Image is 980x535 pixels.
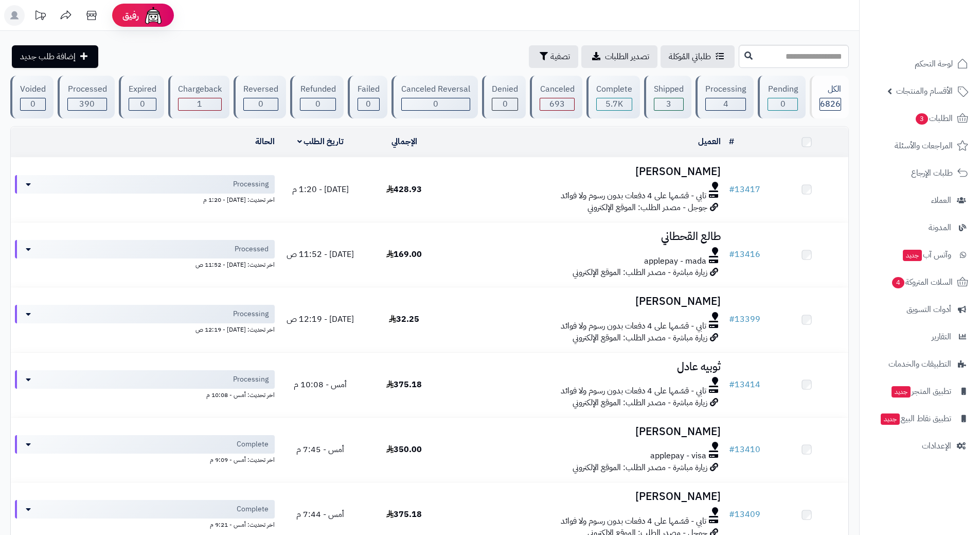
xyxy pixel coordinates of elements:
a: #13417 [729,183,760,196]
img: logo-2.png [910,26,970,48]
span: 0 [315,98,320,110]
a: الطلبات3 [866,106,974,131]
div: Expired [129,83,156,95]
a: Denied 0 [480,76,528,118]
span: التقارير [932,330,951,344]
span: 0 [140,98,145,110]
a: تصدير الطلبات [581,45,657,68]
span: Processing [233,179,269,189]
div: Complete [596,83,632,95]
span: تصفية [550,50,570,63]
a: التقارير [866,324,974,349]
span: 390 [79,98,95,110]
span: العملاء [931,193,951,208]
a: التطبيقات والخدمات [866,352,974,376]
a: تحديثات المنصة [27,5,53,28]
div: 0 [768,98,797,110]
h3: طالع القحطاني [450,231,721,243]
a: طلباتي المُوكلة [661,45,735,68]
a: تطبيق المتجرجديد [866,379,974,404]
div: 0 [358,98,379,110]
span: المدونة [929,220,951,235]
span: 375.18 [386,508,422,521]
button: تصفية [529,45,578,68]
span: # [729,183,735,196]
a: العميل [698,135,721,148]
h3: [PERSON_NAME] [450,166,721,178]
a: المدونة [866,215,974,240]
span: تابي - قسّمها على 4 دفعات بدون رسوم ولا فوائد [561,190,706,202]
span: إضافة طلب جديد [20,50,76,63]
span: لوحة التحكم [915,57,953,71]
a: Canceled Reversal 0 [389,76,480,118]
div: 0 [402,98,470,110]
div: الكل [819,83,841,95]
a: Complete 5.7K [584,76,642,118]
div: Voided [20,83,46,95]
span: Complete [237,439,269,450]
div: Failed [358,83,380,95]
span: تابي - قسّمها على 4 دفعات بدون رسوم ولا فوائد [561,515,706,527]
span: 0 [258,98,263,110]
a: طلبات الإرجاع [866,161,974,185]
span: زيارة مباشرة - مصدر الطلب: الموقع الإلكتروني [573,266,707,279]
span: [DATE] - 12:19 ص [287,313,354,325]
a: Reversed 0 [231,76,288,118]
span: 693 [549,98,565,110]
span: 3 [666,98,671,110]
a: #13414 [729,378,760,391]
a: Expired 0 [117,76,166,118]
span: 0 [780,98,786,110]
span: 3 [916,113,928,125]
div: Reversed [243,83,278,95]
a: تاريخ الطلب [297,135,344,148]
span: رفيق [122,9,139,22]
div: اخر تحديث: أمس - 9:21 م [15,519,275,529]
span: 0 [30,98,35,110]
div: Denied [492,83,518,95]
img: ai-face.png [143,5,164,26]
a: المراجعات والأسئلة [866,133,974,158]
div: 3 [654,98,683,110]
a: Shipped 3 [642,76,693,118]
div: اخر تحديث: أمس - 10:08 م [15,389,275,400]
div: 0 [492,98,518,110]
span: 32.25 [389,313,419,325]
span: جديد [881,413,900,425]
h3: [PERSON_NAME] [450,491,721,503]
h3: ثوبيه عادل [450,361,721,373]
a: Voided 0 [8,76,56,118]
a: السلات المتروكة4 [866,270,974,295]
span: 350.00 [386,443,422,456]
span: # [729,248,735,261]
span: Processing [233,374,269,385]
span: Processing [233,309,269,319]
a: Chargeback 1 [166,76,231,118]
span: # [729,378,735,391]
span: زيارة مباشرة - مصدر الطلب: الموقع الإلكتروني [573,461,707,474]
span: # [729,313,735,325]
div: 0 [244,98,278,110]
span: زيارة مباشرة - مصدر الطلب: الموقع الإلكتروني [573,396,707,409]
div: 0 [129,98,156,110]
span: أمس - 10:08 م [294,378,347,391]
span: وآتس آب [902,248,951,262]
div: Canceled [540,83,574,95]
span: طلباتي المُوكلة [669,50,711,63]
div: Processed [67,83,106,95]
span: [DATE] - 1:20 م [292,183,349,196]
span: 5.7K [605,98,623,110]
span: Processed [235,244,269,254]
span: جوجل - مصدر الطلب: الموقع الإلكتروني [587,201,707,214]
span: 4 [892,277,904,288]
a: الكل6826 [808,76,851,118]
span: 6826 [820,98,841,110]
span: طلبات الإرجاع [911,166,953,180]
div: 4 [706,98,745,110]
span: التطبيقات والخدمات [888,357,951,371]
span: 4 [723,98,728,110]
span: Complete [237,504,269,514]
span: المراجعات والأسئلة [895,139,953,153]
div: Canceled Reversal [401,83,470,95]
div: اخر تحديث: أمس - 9:09 م [15,454,275,464]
